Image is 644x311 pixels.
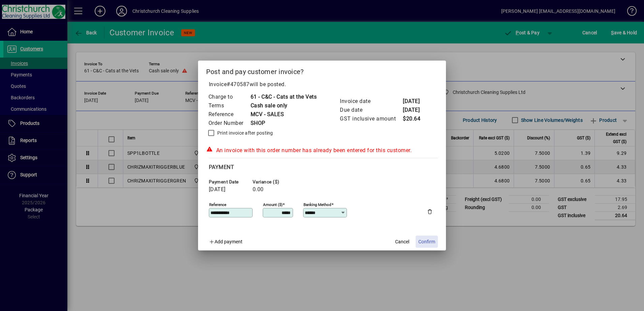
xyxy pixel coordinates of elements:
div: An invoice with this order number has already been entered for this customer. [206,146,438,154]
span: 0.00 [253,186,264,193]
td: Reference [208,110,250,119]
button: Cancel [391,236,413,248]
button: Add payment [206,236,246,248]
td: SHOP [250,119,317,128]
td: Cash sale only [250,101,317,110]
mat-label: Reference [209,202,226,207]
td: Charge to [208,93,250,101]
span: [DATE] [209,186,226,193]
label: Print invoice after posting [216,130,273,136]
td: 61 - C&C - Cats at the Vets [250,93,317,101]
button: Confirm [416,236,438,248]
span: Payment date [209,179,249,184]
mat-label: Amount ($) [263,202,283,207]
td: Order Number [208,119,250,128]
td: Due date [340,106,402,114]
h2: Post and pay customer invoice? [198,61,446,80]
td: [DATE] [402,97,429,106]
mat-label: Banking method [303,202,331,207]
td: MCV - SALES [250,110,317,119]
td: Terms [208,101,250,110]
span: Payment [209,164,234,170]
td: GST inclusive amount [340,114,402,123]
span: Variance ($) [253,179,293,184]
td: [DATE] [402,106,429,114]
p: Invoice will be posted . [206,80,438,89]
span: Cancel [395,238,409,245]
td: $20.64 [402,114,429,123]
td: Invoice date [340,97,402,106]
span: Confirm [418,238,435,245]
span: #470587 [227,81,250,88]
span: Add payment [215,239,243,244]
